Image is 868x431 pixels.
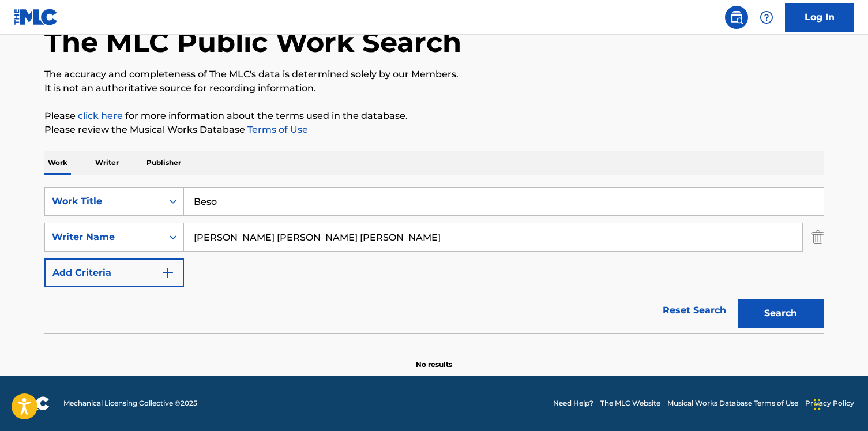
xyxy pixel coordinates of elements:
[44,81,824,95] p: It is not an authoritative source for recording information.
[553,398,593,408] a: Need Help?
[44,68,824,81] p: The accuracy and completeness of The MLC's data is determined solely by our Members.
[810,376,868,431] iframe: Chat Widget
[805,398,854,408] a: Privacy Policy
[92,151,122,175] p: Writer
[44,258,184,287] button: Add Criteria
[14,396,50,410] img: logo
[755,6,778,29] div: Help
[78,110,123,121] a: click here
[760,10,773,24] img: help
[657,298,732,323] a: Reset Search
[44,151,71,175] p: Work
[44,109,824,123] p: Please for more information about the terms used in the database.
[52,194,156,208] div: Work Title
[667,398,798,408] a: Musical Works Database Terms of Use
[14,9,58,25] img: MLC Logo
[143,151,185,175] p: Publisher
[52,230,156,244] div: Writer Name
[44,187,824,333] form: Search Form
[810,376,868,431] div: Widget chat
[161,266,175,280] img: 9d2ae6d4665cec9f34b9.svg
[814,387,821,422] div: Trascina
[730,10,743,24] img: search
[725,6,748,29] a: Public Search
[245,124,308,135] a: Terms of Use
[600,398,660,408] a: The MLC Website
[738,299,824,328] button: Search
[44,25,461,59] h1: The MLC Public Work Search
[785,3,854,32] a: Log In
[63,398,197,408] span: Mechanical Licensing Collective © 2025
[811,223,824,252] img: Delete Criterion
[44,123,824,137] p: Please review the Musical Works Database
[416,346,452,370] p: No results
